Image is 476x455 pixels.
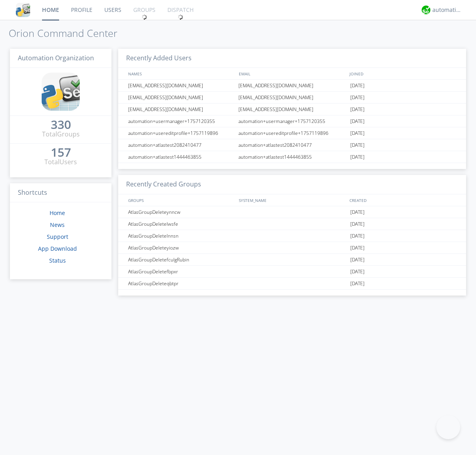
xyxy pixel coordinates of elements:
[118,266,466,278] a: AtlasGroupDeletefbpxr[DATE]
[118,151,466,163] a: automation+atlastest1444463855automation+atlastest1444463855[DATE]
[18,54,94,62] span: Automation Organization
[118,206,466,218] a: AtlasGroupDeleteynncw[DATE]
[126,80,236,91] div: [EMAIL_ADDRESS][DOMAIN_NAME]
[350,254,365,266] span: [DATE]
[237,68,347,79] div: EMAIL
[118,115,466,127] a: automation+usermanager+1757120355automation+usermanager+1757120355[DATE]
[350,127,365,139] span: [DATE]
[126,218,236,230] div: AtlasGroupDeletelwsfe
[350,278,365,290] span: [DATE]
[350,230,365,242] span: [DATE]
[236,80,348,91] div: [EMAIL_ADDRESS][DOMAIN_NAME]
[236,151,348,163] div: automation+atlastest1444463855
[118,104,466,115] a: [EMAIL_ADDRESS][DOMAIN_NAME][EMAIL_ADDRESS][DOMAIN_NAME][DATE]
[51,121,71,129] div: 330
[350,92,365,104] span: [DATE]
[50,221,65,228] a: News
[10,183,111,203] h3: Shortcuts
[44,157,77,167] div: Total Users
[118,218,466,230] a: AtlasGroupDeletelwsfe[DATE]
[118,80,466,92] a: [EMAIL_ADDRESS][DOMAIN_NAME][EMAIL_ADDRESS][DOMAIN_NAME][DATE]
[126,194,235,206] div: GROUPS
[126,230,236,242] div: AtlasGroupDeletelnnsn
[118,230,466,242] a: AtlasGroupDeletelnnsn[DATE]
[118,139,466,151] a: automation+atlastest2082410477automation+atlastest2082410477[DATE]
[236,104,348,115] div: [EMAIL_ADDRESS][DOMAIN_NAME]
[42,73,80,111] img: cddb5a64eb264b2086981ab96f4c1ba7
[236,139,348,151] div: automation+atlastest2082410477
[126,139,236,151] div: automation+atlastest2082410477
[347,68,459,79] div: JOINED
[51,148,71,157] a: 157
[126,104,236,115] div: [EMAIL_ADDRESS][DOMAIN_NAME]
[126,206,236,218] div: AtlasGroupDeleteynncw
[236,92,348,103] div: [EMAIL_ADDRESS][DOMAIN_NAME]
[350,218,365,230] span: [DATE]
[118,278,466,290] a: AtlasGroupDeleteqbtpr[DATE]
[126,68,235,79] div: NAMES
[350,139,365,151] span: [DATE]
[422,6,430,14] img: d2d01cd9b4174d08988066c6d424eccd
[236,115,348,127] div: automation+usermanager+1757120355
[126,151,236,163] div: automation+atlastest1444463855
[126,127,236,139] div: automation+usereditprofile+1757119896
[118,92,466,104] a: [EMAIL_ADDRESS][DOMAIN_NAME][EMAIL_ADDRESS][DOMAIN_NAME][DATE]
[118,49,466,68] h3: Recently Added Users
[126,278,236,289] div: AtlasGroupDeleteqbtpr
[350,115,365,127] span: [DATE]
[347,194,459,206] div: CREATED
[51,148,71,156] div: 157
[178,14,183,20] img: spin.svg
[126,92,236,103] div: [EMAIL_ADDRESS][DOMAIN_NAME]
[38,245,77,252] a: App Download
[118,175,466,194] h3: Recently Created Groups
[126,115,236,127] div: automation+usermanager+1757120355
[142,14,147,20] img: spin.svg
[237,194,347,206] div: SYSTEM_NAME
[118,242,466,254] a: AtlasGroupDeleteyiozw[DATE]
[350,104,365,115] span: [DATE]
[16,3,30,17] img: cddb5a64eb264b2086981ab96f4c1ba7
[51,121,71,130] a: 330
[42,130,80,139] div: Total Groups
[47,233,68,240] a: Support
[126,266,236,277] div: AtlasGroupDeletefbpxr
[50,209,65,217] a: Home
[350,242,365,254] span: [DATE]
[49,257,66,264] a: Status
[350,80,365,92] span: [DATE]
[350,206,365,218] span: [DATE]
[118,254,466,266] a: AtlasGroupDeletefculgRubin[DATE]
[350,151,365,163] span: [DATE]
[350,266,365,278] span: [DATE]
[236,127,348,139] div: automation+usereditprofile+1757119896
[118,127,466,139] a: automation+usereditprofile+1757119896automation+usereditprofile+1757119896[DATE]
[432,6,462,14] div: automation+atlas
[436,415,460,439] iframe: Toggle Customer Support
[126,254,236,265] div: AtlasGroupDeletefculgRubin
[126,242,236,253] div: AtlasGroupDeleteyiozw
